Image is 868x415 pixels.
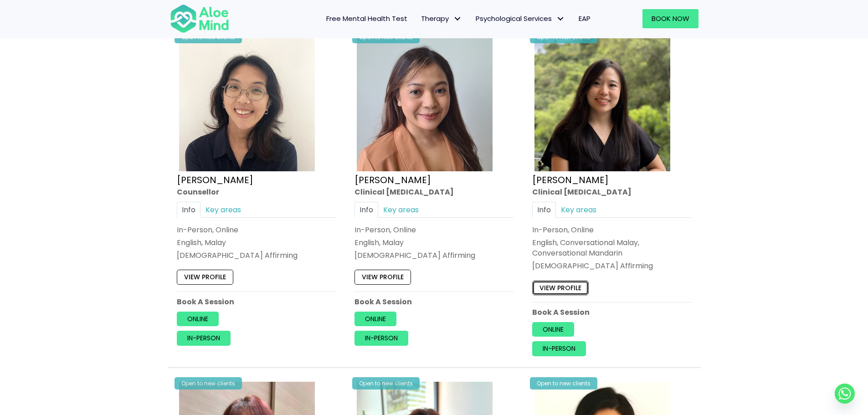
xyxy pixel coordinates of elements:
div: [DEMOGRAPHIC_DATA] Affirming [177,250,336,261]
div: [DEMOGRAPHIC_DATA] Affirming [354,250,514,261]
div: In-Person, Online [532,225,692,235]
a: Online [354,312,396,326]
div: In-Person, Online [177,225,336,235]
p: Book A Session [177,296,336,307]
a: View profile [354,270,411,284]
div: Clinical [MEDICAL_DATA] [532,186,692,197]
div: Counsellor [177,186,336,197]
a: Whatsapp [835,384,855,404]
a: Key areas [556,201,601,217]
a: Info [354,201,378,217]
a: Psychological ServicesPsychological Services: submenu [469,9,572,28]
p: English, Conversational Malay, Conversational Mandarin [532,237,692,258]
img: Hanna Clinical Psychologist [357,36,493,171]
a: [PERSON_NAME] [532,173,609,186]
a: [PERSON_NAME] [354,173,431,186]
a: Key areas [200,201,246,217]
img: Aloe mind Logo [170,4,229,34]
div: [DEMOGRAPHIC_DATA] Affirming [532,261,692,271]
div: Open to new clients [530,377,597,389]
p: Book A Session [354,296,514,307]
a: Online [177,312,219,326]
a: EAP [572,9,597,28]
a: View profile [532,280,589,295]
a: Book Now [642,9,699,28]
p: Book A Session [532,307,692,318]
a: Info [177,201,200,217]
a: [PERSON_NAME] [177,173,253,186]
a: In-person [354,331,408,345]
span: Therapy [421,14,462,23]
nav: Menu [241,9,597,28]
img: Emelyne Counsellor [179,36,315,171]
div: Open to new clients [352,377,420,389]
img: Hooi ting Clinical Psychologist [534,36,670,171]
a: In-person [177,331,231,345]
div: Clinical [MEDICAL_DATA] [354,186,514,197]
span: Free Mental Health Test [326,14,407,23]
a: TherapyTherapy: submenu [414,9,469,28]
a: In-person [532,341,586,356]
div: Open to new clients [175,377,242,389]
a: Online [532,322,574,337]
p: English, Malay [354,237,514,248]
span: Therapy: submenu [451,12,464,26]
a: Key areas [378,201,424,217]
a: Free Mental Health Test [319,9,414,28]
span: Book Now [652,14,689,23]
span: Psychological Services [476,14,565,23]
a: Info [532,201,556,217]
div: In-Person, Online [354,225,514,235]
p: English, Malay [177,237,336,248]
span: EAP [579,14,591,23]
span: Psychological Services: submenu [554,12,567,26]
a: View profile [177,270,233,284]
